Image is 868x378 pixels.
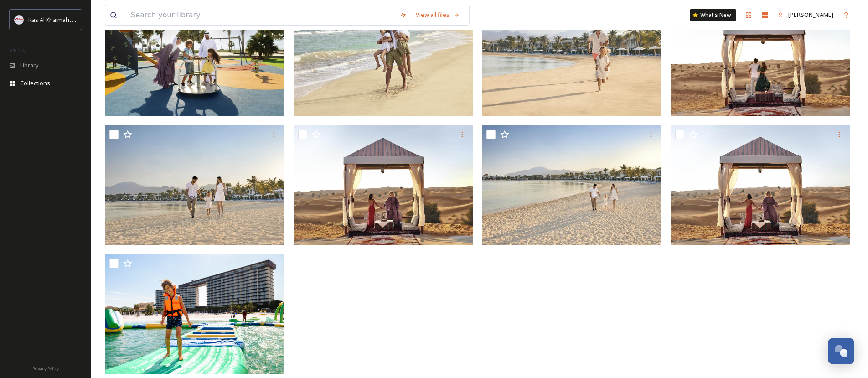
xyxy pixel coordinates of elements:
[828,338,854,364] button: Open Chat
[20,79,50,88] span: Collections
[15,15,24,24] img: Logo_RAKTDA_RGB-01.png
[20,61,38,70] span: Library
[105,125,284,245] img: 2T3A3412.tif
[105,254,284,374] img: 2T3A9621.png
[9,47,25,54] span: MEDIA
[773,6,838,24] a: [PERSON_NAME]
[482,125,661,245] img: 2T3A3477.tif
[126,5,395,25] input: Search your library
[28,15,157,24] span: Ras Al Khaimah Tourism Development Authority
[788,10,833,19] span: [PERSON_NAME]
[32,362,59,373] a: Privacy Policy
[690,9,736,21] a: What's New
[411,6,465,24] a: View all files
[32,366,59,372] span: Privacy Policy
[671,125,850,245] img: 2T3A7771-Edit.tif
[294,125,473,245] img: 2T3A7764-Edit.tif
